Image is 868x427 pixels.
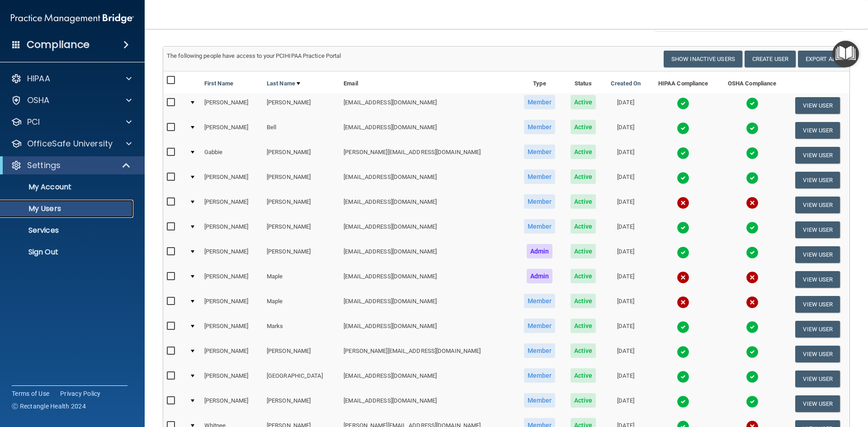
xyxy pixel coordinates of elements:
td: [EMAIL_ADDRESS][DOMAIN_NAME] [340,317,516,342]
td: [DATE] [603,267,648,292]
span: Active [571,269,596,283]
td: Maple [263,292,340,317]
button: View User [795,395,840,412]
a: Created On [611,78,641,89]
img: tick.e7d51cea.svg [746,321,759,333]
a: Terms of Use [12,389,49,398]
span: Member [524,343,556,358]
img: tick.e7d51cea.svg [746,147,759,160]
img: tick.e7d51cea.svg [677,371,689,383]
a: OSHA [11,95,132,106]
th: HIPAA Compliance [648,71,718,93]
td: [PERSON_NAME] [201,366,263,391]
td: [PERSON_NAME] [201,168,263,192]
img: cross.ca9f0e7f.svg [677,197,689,209]
button: Create User [745,51,796,67]
td: [DATE] [603,118,648,143]
span: Admin [527,269,553,283]
span: Member [524,393,556,408]
span: Active [571,393,596,408]
td: [DATE] [603,317,648,342]
p: OfficeSafe University [27,138,113,149]
img: cross.ca9f0e7f.svg [746,197,759,209]
span: Active [571,120,596,134]
td: Gabbie [201,143,263,168]
td: [PERSON_NAME] [263,342,340,366]
button: View User [795,346,840,362]
th: OSHA Compliance [718,71,786,93]
span: Ⓒ Rectangle Health 2024 [12,402,86,411]
button: View User [795,321,840,338]
span: Member [524,319,556,333]
img: cross.ca9f0e7f.svg [677,296,689,309]
span: Member [524,194,556,209]
td: [PERSON_NAME] [201,292,263,317]
td: [EMAIL_ADDRESS][DOMAIN_NAME] [340,391,516,416]
a: OfficeSafe University [11,138,132,149]
a: Export All [798,51,846,67]
span: Active [571,319,596,333]
a: First Name [204,78,233,89]
p: HIPAA [27,73,50,84]
td: [DATE] [603,366,648,391]
td: [DATE] [603,192,648,217]
img: tick.e7d51cea.svg [677,221,689,234]
img: tick.e7d51cea.svg [677,172,689,184]
p: Sign Out [6,248,129,257]
td: [PERSON_NAME] [263,242,340,267]
button: View User [795,147,840,164]
img: tick.e7d51cea.svg [677,346,689,358]
td: Marks [263,317,340,342]
img: tick.e7d51cea.svg [746,221,759,234]
button: Open Resource Center [832,41,859,67]
a: Last Name [267,78,300,89]
img: tick.e7d51cea.svg [677,147,689,160]
td: [PERSON_NAME] [201,93,263,118]
button: View User [795,246,840,263]
td: [EMAIL_ADDRESS][DOMAIN_NAME] [340,267,516,292]
td: Bell [263,118,340,143]
td: [PERSON_NAME] [201,192,263,217]
img: tick.e7d51cea.svg [677,395,689,408]
a: Privacy Policy [60,389,101,398]
span: Member [524,368,556,383]
img: cross.ca9f0e7f.svg [677,271,689,284]
td: [PERSON_NAME] [201,118,263,143]
button: Show Inactive Users [664,51,742,67]
button: View User [795,221,840,238]
td: [DATE] [603,217,648,242]
td: [PERSON_NAME] [263,217,340,242]
button: View User [795,371,840,387]
button: View User [795,296,840,313]
td: Maple [263,267,340,292]
td: [DATE] [603,143,648,168]
span: Active [571,343,596,358]
img: tick.e7d51cea.svg [746,97,759,110]
td: [PERSON_NAME] [201,267,263,292]
img: cross.ca9f0e7f.svg [746,296,759,309]
td: [PERSON_NAME] [201,242,263,267]
img: tick.e7d51cea.svg [746,172,759,184]
td: [PERSON_NAME] [201,217,263,242]
button: View User [795,271,840,288]
span: Admin [527,244,553,258]
span: Member [524,95,556,109]
td: [PERSON_NAME][EMAIL_ADDRESS][DOMAIN_NAME] [340,342,516,366]
td: [GEOGRAPHIC_DATA] [263,366,340,391]
a: PCI [11,117,132,127]
img: PMB logo [11,9,134,28]
span: Active [571,219,596,234]
td: [EMAIL_ADDRESS][DOMAIN_NAME] [340,217,516,242]
span: Member [524,294,556,308]
td: [EMAIL_ADDRESS][DOMAIN_NAME] [340,292,516,317]
td: [PERSON_NAME][EMAIL_ADDRESS][DOMAIN_NAME] [340,143,516,168]
a: Settings [11,160,131,171]
th: Status [563,71,604,93]
span: Active [571,145,596,159]
p: Services [6,226,129,235]
span: Member [524,169,556,184]
img: tick.e7d51cea.svg [746,122,759,135]
button: View User [795,97,840,114]
span: Active [571,194,596,209]
span: Member [524,120,556,134]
